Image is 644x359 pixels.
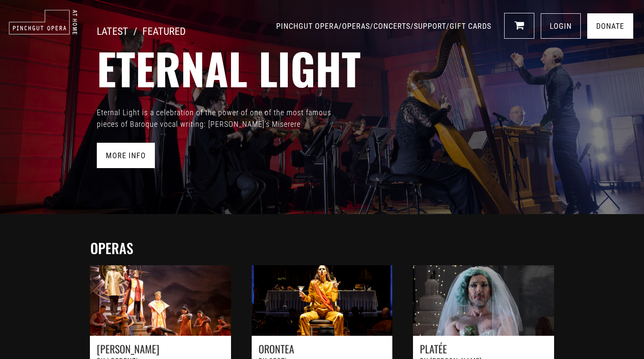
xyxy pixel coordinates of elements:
a: More Info [97,143,155,168]
a: SUPPORT [414,21,446,31]
img: pinchgut_at_home_negative_logo.svg [9,9,77,35]
h2: operas [90,240,558,256]
h2: Eternal Light [97,42,644,94]
p: Eternal Light is a celebration of the power of one of the most famous pieces of Baroque vocal wri... [97,107,355,130]
a: PINCHGUT OPERA [276,21,339,31]
a: LOGIN [541,13,581,39]
span: / / / / [276,21,493,31]
a: CONCERTS [373,21,410,31]
a: Donate [587,13,633,39]
a: GIFT CARDS [450,21,491,31]
a: OPERAS [342,21,370,31]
